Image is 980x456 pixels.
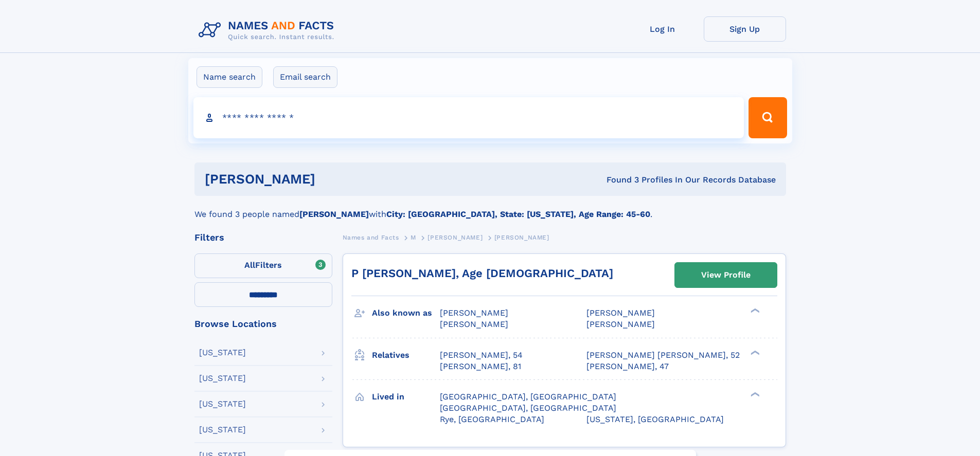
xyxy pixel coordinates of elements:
a: [PERSON_NAME], 54 [440,350,523,361]
b: [PERSON_NAME] [299,209,369,219]
div: ❯ [748,349,760,356]
label: Filters [194,253,332,278]
span: [PERSON_NAME] [494,234,549,241]
div: Browse Locations [194,319,332,329]
a: P [PERSON_NAME], Age [DEMOGRAPHIC_DATA] [351,267,613,280]
a: View Profile [675,263,777,287]
input: search input [193,97,744,138]
div: [US_STATE] [199,426,246,434]
div: Found 3 Profiles In Our Records Database [461,174,776,186]
div: ❯ [748,391,760,397]
h3: Also known as [372,304,440,322]
div: [US_STATE] [199,374,246,382]
div: We found 3 people named with . [194,196,786,221]
div: View Profile [701,263,751,287]
a: Names and Facts [343,231,399,244]
a: [PERSON_NAME] [427,231,483,244]
a: M [411,231,416,244]
span: Rye, [GEOGRAPHIC_DATA] [440,414,544,424]
h3: Lived in [372,388,440,406]
img: Logo Names and Facts [194,16,343,44]
span: [PERSON_NAME] [586,308,655,318]
h1: [PERSON_NAME] [205,173,461,186]
div: [US_STATE] [199,349,246,357]
span: [PERSON_NAME] [427,234,483,241]
span: [PERSON_NAME] [440,308,508,318]
span: [PERSON_NAME] [586,319,655,329]
span: [GEOGRAPHIC_DATA], [GEOGRAPHIC_DATA] [440,392,616,402]
div: ❯ [748,307,760,314]
a: [PERSON_NAME] [PERSON_NAME], 52 [586,350,740,361]
a: [PERSON_NAME], 81 [440,361,521,372]
b: City: [GEOGRAPHIC_DATA], State: [US_STATE], Age Range: 45-60 [386,209,650,219]
div: Filters [194,233,332,242]
span: [US_STATE], [GEOGRAPHIC_DATA] [586,414,724,424]
h3: Relatives [372,346,440,364]
label: Name search [197,66,262,88]
div: [US_STATE] [199,400,246,408]
button: Search Button [749,97,787,138]
span: All [244,260,255,270]
span: [GEOGRAPHIC_DATA], [GEOGRAPHIC_DATA] [440,403,616,413]
a: Log In [621,16,704,42]
span: M [411,234,416,241]
a: [PERSON_NAME], 47 [586,361,669,372]
a: Sign Up [704,16,786,42]
label: Email search [273,66,337,88]
span: [PERSON_NAME] [440,319,508,329]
